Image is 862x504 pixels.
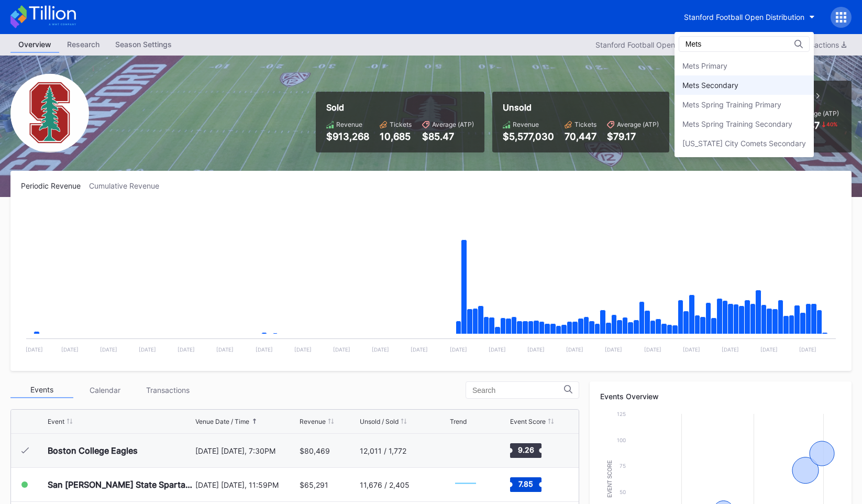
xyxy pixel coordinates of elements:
[682,119,792,128] div: Mets Spring Training Secondary
[682,81,738,90] div: Mets Secondary
[682,100,781,109] div: Mets Spring Training Primary
[686,40,777,48] input: Search
[682,61,727,70] div: Mets Primary
[682,139,806,148] div: [US_STATE] City Comets Secondary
